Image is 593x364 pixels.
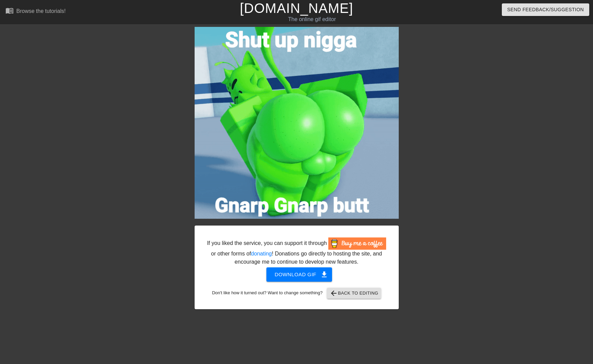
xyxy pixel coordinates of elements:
[327,288,381,299] button: Back to Editing
[251,251,272,257] a: donating
[16,8,66,14] div: Browse the tutorials!
[261,271,332,277] a: Download gif
[275,270,324,279] span: Download gif
[266,267,332,282] button: Download gif
[201,15,423,23] div: The online gif editor
[207,237,387,266] div: If you liked the service, you can support it through or other forms of ! Donations go directly to...
[240,1,353,16] a: [DOMAIN_NAME]
[5,6,14,15] span: menu_book
[507,5,584,14] span: Send Feedback/Suggestion
[195,27,399,219] img: UbhM3B4k.gif
[328,237,386,250] img: Buy Me A Coffee
[205,288,388,299] div: Don't like how it turned out? Want to change something?
[330,289,338,297] span: arrow_back
[5,6,66,17] a: Browse the tutorials!
[320,270,328,279] span: get_app
[502,3,589,16] button: Send Feedback/Suggestion
[330,289,378,297] span: Back to Editing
